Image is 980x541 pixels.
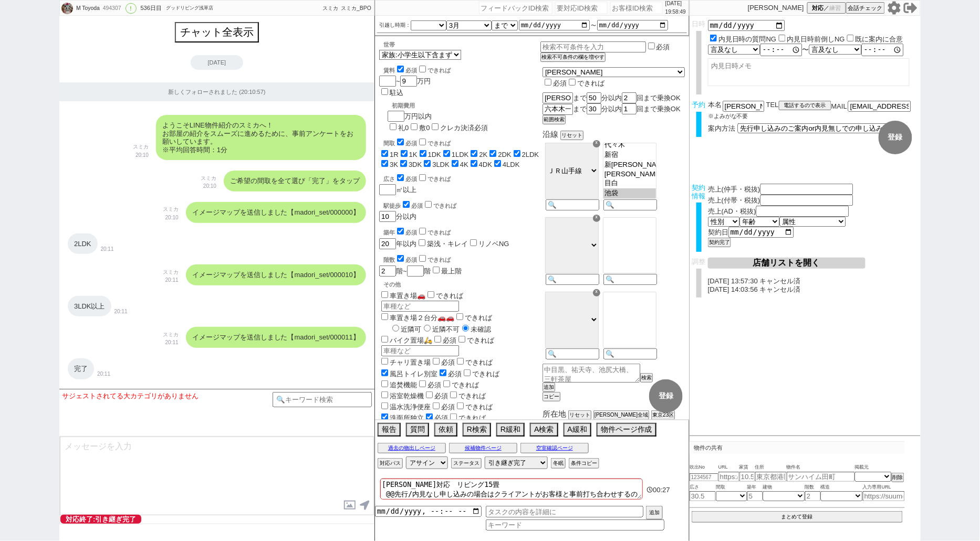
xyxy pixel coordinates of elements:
[224,171,366,192] div: ご希望の間取を全て選び「完了」をタップ
[543,130,558,139] span: 沿線
[593,289,600,296] div: ☓
[863,491,905,501] input: https://suumo.jp/chintai/jnc_000022489271
[690,483,716,492] span: 広さ
[450,413,457,420] input: できれば
[479,161,492,168] label: 4DK
[567,79,604,87] label: できれば
[322,5,338,11] span: スミカ
[496,423,525,437] button: R緩和
[390,325,421,333] label: 近隣可
[522,151,539,158] label: 2LDK
[755,472,787,482] input: 東京都港区海岸３
[805,483,821,492] span: 階数
[530,423,558,437] button: A検索
[441,381,479,389] label: できれば
[763,483,805,492] span: 建物
[114,307,128,316] p: 20:11
[653,486,670,494] span: 00:27
[747,483,763,492] span: 築年
[830,4,841,12] span: 練習
[690,491,716,501] input: 30.5
[417,257,451,263] label: できれば
[379,265,540,277] div: 階~ 階
[381,301,459,312] input: 車種など
[546,274,599,285] input: 🔍
[419,255,426,262] input: できれば
[186,264,366,285] div: イメージマップを送信しました【madori_set/000010】
[551,458,566,469] button: 冬眠
[486,519,664,531] input: キーワード
[428,381,441,389] span: 必須
[448,392,486,400] label: できれば
[591,23,596,28] label: 〜
[649,379,683,413] button: 登録
[708,238,731,247] button: 契約完了
[708,44,918,56] div: 〜
[379,370,437,378] label: 風呂トイレ別室
[341,5,371,11] span: スミカ_BPO
[440,124,488,132] label: クレカ決済必須
[863,483,905,492] span: 入力専用URL
[462,325,469,332] input: 未確認
[378,458,403,469] button: 対応パス
[448,370,462,378] span: 必須
[478,240,509,248] label: リノベNG
[708,206,918,217] div: 売上(AD・税抜)
[718,472,739,482] input: https://suumo.jp/chintai/jnc_000022489271
[747,491,763,501] input: 5
[708,184,918,195] div: 売上(仲手・税抜)
[543,383,555,392] button: 追加
[381,336,388,343] input: バイク置場🛵
[456,313,463,320] input: できれば
[462,370,499,378] label: できれば
[708,285,918,294] p: [DATE] 14:03:56 キャンセル済
[708,124,735,132] span: 案内方法
[419,124,430,132] label: 敷0
[383,137,540,147] div: 間取
[273,392,372,407] input: 🔍キーワード検索
[546,348,599,359] input: 🔍
[163,338,179,347] p: 20:11
[419,139,426,145] input: できれば
[100,4,123,13] div: 494307
[458,336,465,343] input: できれば
[603,188,656,198] option: 池袋
[665,8,686,16] p: 19:58:49
[68,358,94,379] div: 完了
[398,124,409,132] label: 礼0
[379,314,454,322] label: 車置き場２台分🚗🚗
[428,151,441,158] label: 1DK
[432,161,450,168] label: 3LDK
[405,140,417,146] span: 必須
[463,423,491,437] button: R検索
[855,463,869,472] span: 掲載元
[434,423,457,437] button: 依頼
[383,199,540,210] div: 駅徒歩
[455,358,493,366] label: できれば
[411,203,423,209] span: 必須
[603,140,656,150] option: 代々木
[449,443,517,453] button: 候補物件ページ
[390,151,399,158] label: 1R
[405,176,417,182] span: 必須
[381,391,388,398] input: 浴室乾燥機
[381,291,388,298] input: 車置き場🚗
[805,491,821,501] input: 2
[457,402,464,409] input: できれば
[848,4,883,12] span: 会話チェック
[540,41,646,52] input: 検索不可条件を入力
[787,35,846,43] label: 内見日時前倒しNG
[163,268,179,277] p: スミカ
[163,331,179,339] p: スミカ
[101,245,114,253] p: 20:11
[597,423,656,437] button: 物件ページ作成
[821,483,863,492] span: 構造
[708,195,918,206] div: 売上(付帯・税抜)
[425,201,432,208] input: できれば
[417,140,451,146] label: できれば
[718,35,777,43] label: 内見日時の質問NG
[540,52,606,62] button: 検索不可条件の欄を増やす
[427,240,468,248] label: 築浅・キレイ
[692,20,706,28] span: 日時
[201,182,216,190] p: 20:10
